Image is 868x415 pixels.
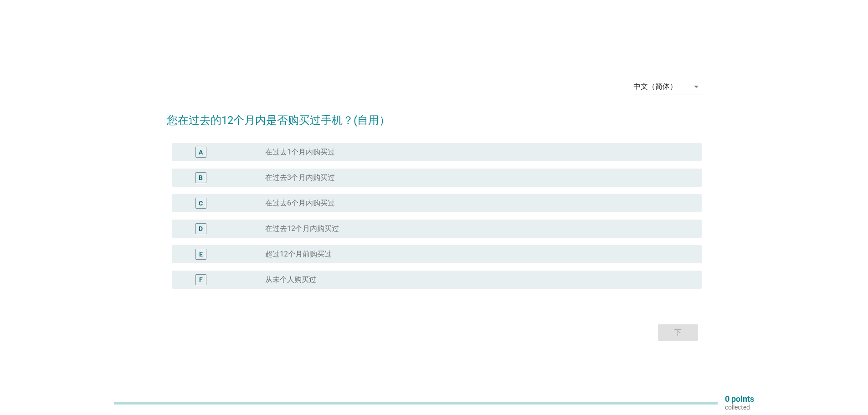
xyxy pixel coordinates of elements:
[265,224,339,233] label: 在过去12个月内购买过
[265,275,316,284] label: 从未个人购买过
[199,249,203,259] div: E
[199,224,203,233] div: D
[691,81,702,92] i: arrow_drop_down
[725,403,754,411] p: collected
[265,173,335,182] label: 在过去3个月内购买过
[725,395,754,403] p: 0 points
[167,103,702,128] h2: 您在过去的12个月内是否购买过手机？(自用）
[199,173,203,182] div: B
[633,82,677,91] div: 中文（简体）
[199,198,203,208] div: C
[199,275,203,284] div: F
[265,199,335,208] label: 在过去6个月内购买过
[265,250,332,259] label: 超过12个月前购买过
[199,147,203,157] div: A
[265,148,335,157] label: 在过去1个月内购买过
